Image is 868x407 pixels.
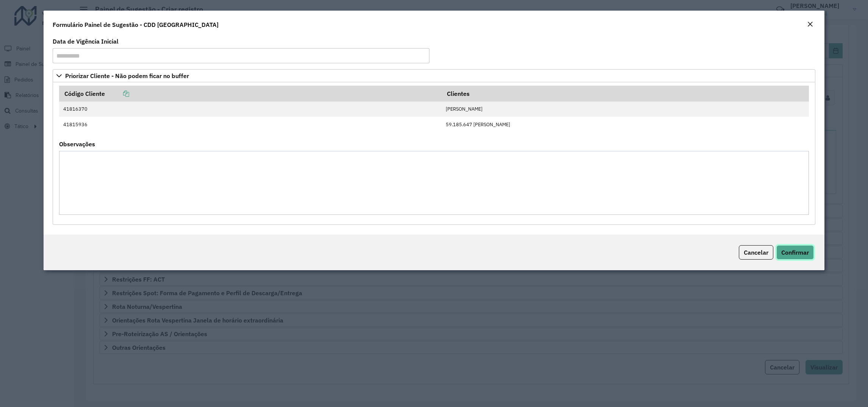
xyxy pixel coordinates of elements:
[59,117,442,132] td: 41815936
[442,117,809,132] td: 59.185.647 [PERSON_NAME]
[805,20,815,30] button: Close
[65,73,189,79] span: Priorizar Cliente - Não podem ficar no buffer
[53,20,219,29] h4: Formulário Painel de Sugestão - CDD [GEOGRAPHIC_DATA]
[744,249,768,256] span: Cancelar
[739,245,773,260] button: Cancelar
[781,249,809,256] span: Confirmar
[442,86,809,102] th: Clientes
[105,90,129,97] a: Copiar
[807,21,813,27] em: Fechar
[53,82,816,225] div: Priorizar Cliente - Não podem ficar no buffer
[59,139,95,149] label: Observações
[442,102,809,117] td: [PERSON_NAME]
[776,245,814,260] button: Confirmar
[53,69,816,82] a: Priorizar Cliente - Não podem ficar no buffer
[59,102,442,117] td: 41816370
[53,37,119,46] label: Data de Vigência Inicial
[59,86,442,102] th: Código Cliente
